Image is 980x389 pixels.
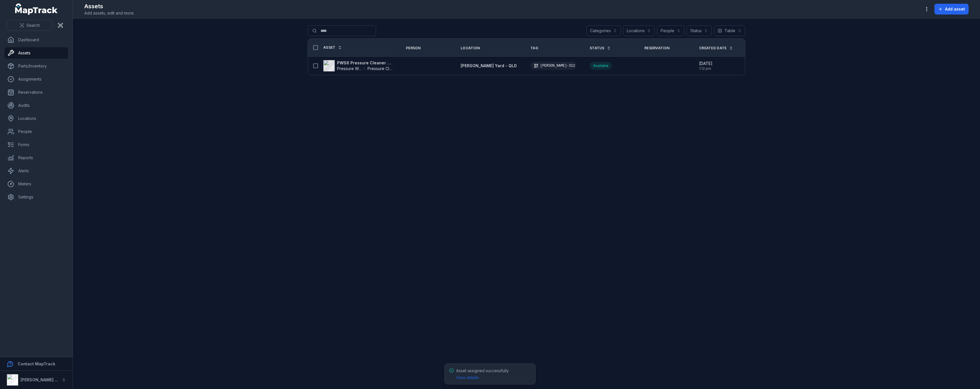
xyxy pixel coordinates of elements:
[5,73,68,85] a: Assignments
[699,61,712,66] span: [DATE]
[5,60,68,72] a: Parts/Inventory
[590,46,611,50] a: Status
[5,165,68,177] a: Alerts
[15,3,58,15] a: MapTrack
[699,46,733,50] a: Created Date
[699,46,727,50] span: Created Date
[7,20,53,31] button: Search
[530,62,576,70] div: [PERSON_NAME]-312
[945,6,965,12] span: Add asset
[5,47,68,59] a: Assets
[456,368,509,380] span: Asset assigned successfully
[687,25,712,36] button: Status
[406,46,421,50] span: Person
[699,66,712,71] span: 1:12 pm
[337,66,362,71] span: Pressure Washers
[84,10,134,16] span: Add assets, edit and more.
[456,375,479,380] a: View details
[367,66,392,71] span: Pressure Cleaner Skid Mounted
[644,46,669,50] span: Reservation
[21,377,67,382] strong: [PERSON_NAME] Group
[5,139,68,150] a: Forms
[530,46,538,50] span: Tag
[323,45,336,50] span: Asset
[461,63,517,68] span: [PERSON_NAME] Yard - QLD
[18,361,55,366] strong: Contact MapTrack
[5,87,68,98] a: Reservations
[699,61,712,71] time: 3/24/2025, 1:12:59 PM
[590,62,612,70] div: Available
[934,4,969,15] button: Add asset
[323,45,342,50] a: Asset
[590,46,605,50] span: Status
[461,46,480,50] span: Location
[84,2,134,10] h2: Assets
[5,178,68,190] a: Meters
[714,25,745,36] button: Table
[5,152,68,163] a: Reports
[323,60,392,71] a: PWS6 Pressure Cleaner Skid MountedPressure WashersPressure Cleaner Skid Mounted
[657,25,684,36] button: People
[5,126,68,137] a: People
[337,60,392,66] strong: PWS6 Pressure Cleaner Skid Mounted
[461,63,517,69] a: [PERSON_NAME] Yard - QLD
[5,191,68,203] a: Settings
[5,113,68,124] a: Locations
[26,22,40,28] span: Search
[5,34,68,46] a: Dashboard
[5,100,68,111] a: Audits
